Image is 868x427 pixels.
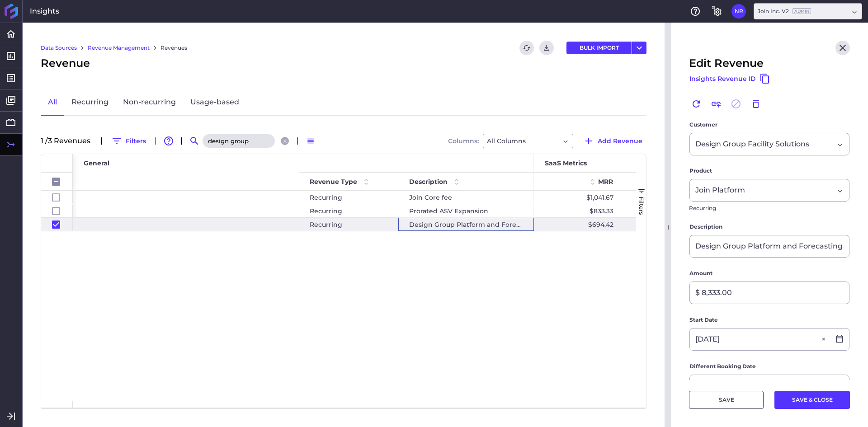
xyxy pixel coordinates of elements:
[398,191,534,204] div: Join Core fee
[299,218,398,231] div: Recurring
[483,134,573,148] div: Dropdown select
[709,97,723,111] button: Link
[710,4,724,19] button: General Settings
[689,362,756,371] span: Different Booking Date
[41,218,73,231] div: Press SPACE to deselect this row.
[690,235,849,257] input: Describe your revenue
[689,202,850,211] p: Recurring
[689,179,849,202] div: Dropdown select
[624,191,715,204] div: $12,500.00
[689,315,718,324] span: Start Date
[545,159,587,167] span: SaaS Metrics
[566,42,632,54] button: BULK IMPORT
[690,375,830,397] input: Select Date
[598,178,613,186] span: MRR
[632,42,646,54] button: User Menu
[310,178,357,186] span: Revenue Type
[41,191,73,204] div: Press SPACE to select this row.
[487,136,526,146] span: All Columns
[398,218,534,231] div: Design Group Platform and Forecasting
[688,4,703,19] button: Help
[695,185,745,196] span: Join Platform
[689,71,771,86] button: Insights Revenue ID
[281,137,289,145] button: Close search
[579,134,646,148] button: Add Revenue
[41,55,90,71] span: Revenue
[835,41,850,55] button: Close
[41,44,77,52] a: Data Sources
[774,391,850,409] button: SAVE & CLOSE
[793,8,811,14] ins: Admin
[754,3,862,19] div: Dropdown select
[409,178,448,186] span: Description
[689,133,849,155] div: Dropdown select
[534,218,624,231] div: $694.42
[398,204,534,217] div: Prorated ASV Expansion
[84,159,109,167] span: General
[88,44,150,52] a: Revenue Management
[638,197,645,215] span: Filters
[598,136,642,146] span: Add Revenue
[519,41,534,55] button: Refresh
[689,97,703,111] button: Renew
[624,218,715,231] div: $8,333.00
[689,269,712,278] span: Amount
[624,204,715,217] div: $10,000.00
[534,204,624,217] div: $833.33
[690,328,830,350] input: Select Date
[689,166,712,175] span: Product
[731,4,746,19] button: User Menu
[116,89,183,116] a: Non-recurring
[819,375,830,397] button: Close
[41,89,64,116] a: All
[41,137,96,145] div: 1 / 3 Revenue s
[160,44,187,52] a: Revenues
[689,74,756,84] span: Insights Revenue ID
[695,139,809,150] span: Design Group Facility Solutions
[107,134,150,148] button: Filters
[689,222,722,231] span: Description
[448,138,479,144] span: Columns:
[299,204,398,217] div: Recurring
[187,134,202,148] button: Search by
[64,89,116,116] a: Recurring
[749,97,763,111] button: Delete
[539,41,554,55] button: Download
[183,89,246,116] a: Usage-based
[819,328,830,350] button: Close
[689,120,717,129] span: Customer
[41,204,73,218] div: Press SPACE to select this row.
[758,7,811,15] div: Join Inc. V2
[299,191,398,204] div: Recurring
[689,55,764,71] span: Edit Revenue
[689,391,764,409] button: SAVE
[690,282,849,304] input: Enter Amount
[534,191,624,204] div: $1,041.67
